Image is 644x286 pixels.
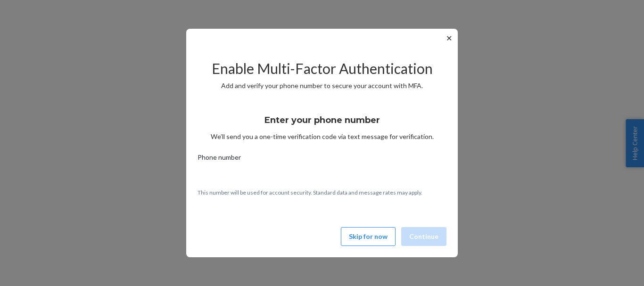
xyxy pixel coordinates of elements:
h3: Enter your phone number [264,114,380,126]
p: This number will be used for account security. Standard data and message rates may apply. [198,188,446,196]
button: Skip for now [341,227,396,246]
h2: Enable Multi-Factor Authentication [198,61,446,76]
span: Phone number [198,153,241,166]
button: Continue [401,227,446,246]
button: ✕ [444,33,454,44]
p: Add and verify your phone number to secure your account with MFA. [198,81,446,90]
div: We’ll send you a one-time verification code via text message for verification. [198,106,446,141]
